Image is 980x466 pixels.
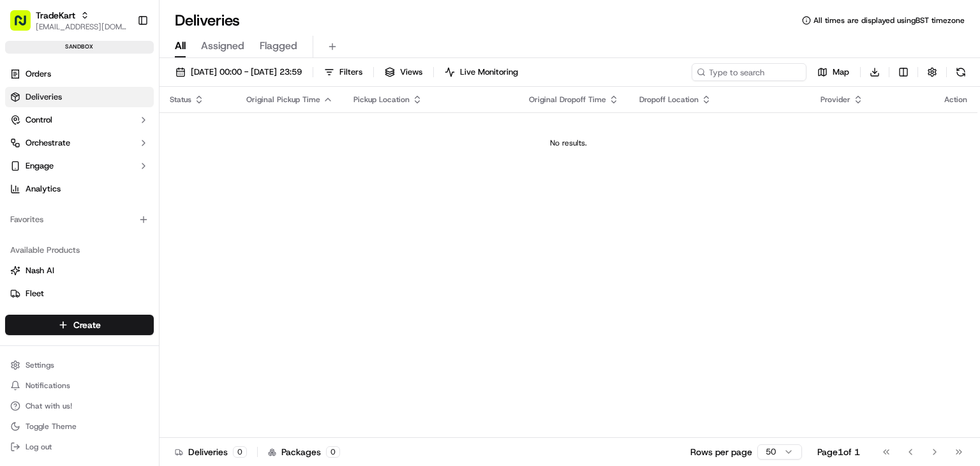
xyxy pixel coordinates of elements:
p: Rows per page [690,446,752,458]
div: 0 [233,446,247,458]
button: TradeKart [36,9,75,22]
button: Live Monitoring [439,63,524,81]
h1: Deliveries [175,10,240,31]
button: Map [812,63,855,81]
button: Views [379,63,428,81]
button: Log out [5,438,154,456]
button: Fleet [5,283,154,304]
button: TradeKart[EMAIL_ADDRESS][DOMAIN_NAME] [5,5,132,36]
a: Orders [5,64,154,84]
span: Log out [26,442,52,452]
button: [DATE] 00:00 - [DATE] 23:59 [170,63,308,81]
button: Orchestrate [5,133,154,153]
span: Chat with us! [26,401,72,411]
span: Views [400,66,422,78]
div: 0 [326,446,340,458]
button: Engage [5,156,154,176]
button: Notifications [5,377,154,395]
span: Pickup Location [353,94,410,105]
span: Status [170,94,191,105]
a: Nash AI [10,265,149,276]
span: Notifications [26,380,70,391]
a: Deliveries [5,87,154,107]
span: Control [26,114,52,126]
span: Map [833,66,849,78]
span: Original Pickup Time [246,94,320,105]
span: Create [73,319,101,331]
button: Chat with us! [5,397,154,415]
input: Type to search [692,63,806,81]
div: Favorites [5,209,154,230]
span: Engage [26,160,54,172]
div: Action [944,94,967,105]
span: Toggle Theme [26,421,77,432]
span: Live Monitoring [460,66,518,78]
span: Orchestrate [26,137,70,149]
span: All [175,38,186,54]
div: Page 1 of 1 [817,446,860,458]
button: Toggle Theme [5,417,154,435]
span: Dropoff Location [639,94,699,105]
div: Available Products [5,240,154,260]
button: Settings [5,356,154,374]
div: sandbox [5,41,154,54]
span: Provider [820,94,850,105]
span: Flagged [260,38,297,54]
div: Packages [268,446,340,458]
span: Settings [26,360,54,370]
span: Nash AI [26,265,54,276]
span: Filters [339,66,362,78]
div: Deliveries [175,446,247,458]
span: All times are displayed using BST timezone [813,15,965,26]
span: Analytics [26,183,61,195]
div: No results. [165,138,972,148]
button: [EMAIL_ADDRESS][DOMAIN_NAME] [36,22,127,32]
a: Analytics [5,179,154,199]
span: [DATE] 00:00 - [DATE] 23:59 [191,66,302,78]
button: Nash AI [5,260,154,281]
a: Fleet [10,288,149,299]
span: Assigned [201,38,244,54]
button: Create [5,315,154,335]
span: Deliveries [26,91,62,103]
button: Refresh [952,63,970,81]
span: Fleet [26,288,44,299]
span: Original Dropoff Time [529,94,606,105]
button: Control [5,110,154,130]
span: Orders [26,68,51,80]
button: Filters [318,63,368,81]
